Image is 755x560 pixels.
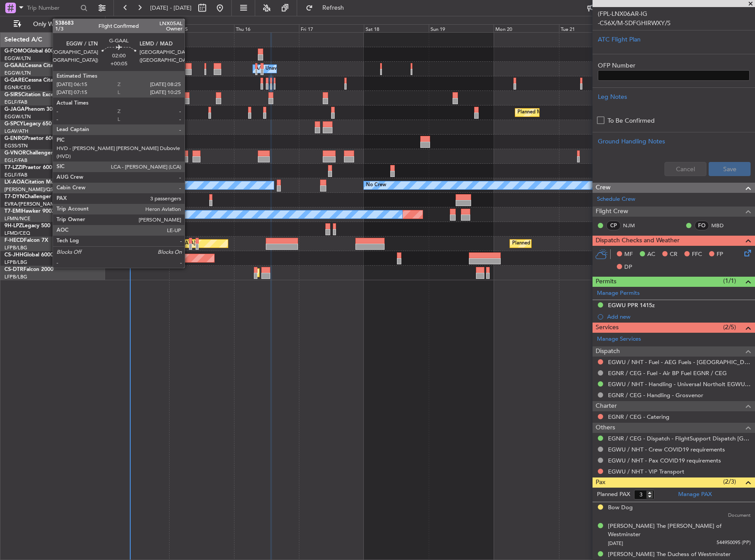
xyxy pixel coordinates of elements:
[4,70,31,76] a: EGGW/LTN
[692,250,702,259] span: FFC
[723,477,736,486] span: (2/3)
[4,84,31,91] a: EGNR/CEG
[596,236,679,246] span: Dispatch Checks and Weather
[10,17,96,31] button: Only With Activity
[608,504,633,512] div: Bow Dog
[597,490,630,499] label: Planned PAX
[150,4,192,12] span: [DATE] - [DATE]
[4,180,68,185] a: LX-AOACitation Mustang
[596,207,628,217] span: Flight Crew
[104,24,169,32] div: Tue 14
[711,222,731,229] a: MBD
[596,323,619,333] span: Services
[596,401,617,411] span: Charter
[66,179,146,192] div: No Crew Hamburg (Fuhlsbuttel Intl)
[608,540,623,547] span: [DATE]
[4,55,31,62] a: EGGW/LTN
[517,106,657,119] div: Planned Maint [GEOGRAPHIC_DATA] ([GEOGRAPHIC_DATA])
[596,346,620,357] span: Dispatch
[139,62,154,75] div: Owner
[596,183,611,193] span: Crew
[4,136,25,141] span: G-ENRG
[4,223,50,229] a: 9H-LPZLegacy 500
[299,24,364,32] div: Fri 17
[4,136,55,141] a: G-ENRGPraetor 600
[429,24,494,32] div: Sun 19
[608,435,751,442] a: EGNR / CEG - Dispatch - FlightSupport Dispatch [GEOGRAPHIC_DATA]
[695,221,709,230] div: FO
[607,313,751,320] div: Add new
[608,550,731,559] div: [PERSON_NAME] The Duchess of Westminster
[670,250,677,259] span: CR
[4,107,56,112] a: G-JAGAPhenom 300
[4,259,27,266] a: LFPB/LBG
[4,172,27,178] a: EGLF/FAB
[4,223,22,229] span: 9H-LPZ
[4,92,21,98] span: G-SIRS
[597,289,640,298] a: Manage Permits
[597,335,641,344] a: Manage Services
[4,121,52,127] a: G-SPCYLegacy 650
[4,92,55,98] a: G-SIRSCitation Excel
[27,1,78,15] input: Trip Number
[4,121,23,127] span: G-SPCY
[596,423,615,433] span: Others
[598,61,750,70] label: OFP Number
[608,358,751,366] a: EGWU / NHT - Fuel - AEG Fuels - [GEOGRAPHIC_DATA] / [GEOGRAPHIC_DATA]
[4,209,58,214] a: T7-EMIHawker 900XP
[4,157,27,164] a: EGLF/FAB
[608,468,684,475] a: EGWU / NHT - VIP Transport
[608,522,751,539] div: [PERSON_NAME] The [PERSON_NAME] of Westminster
[723,323,736,332] span: (2/5)
[608,116,655,125] label: To Be Confirmed
[624,250,633,259] span: MF
[559,24,624,32] div: Tue 21
[598,9,750,19] p: (FPL-LNX06AR-IG
[606,221,621,230] div: CP
[4,128,28,135] a: LGAV/ATH
[608,369,727,377] a: EGNR / CEG - Fuel - Air BP Fuel EGNR / CEG
[4,78,25,83] span: G-GARE
[596,277,616,287] span: Permits
[4,49,57,54] a: G-FOMOGlobal 6000
[4,180,25,185] span: LX-AOA
[4,63,25,68] span: G-GAAL
[717,539,751,547] span: 544950095 (PP)
[4,78,77,83] a: G-GARECessna Citation XLS+
[4,143,28,149] a: EGSS/STN
[608,301,655,309] div: EGWU PPR 1415z
[4,194,62,199] a: T7-DYNChallenger 604
[4,165,52,170] a: T7-LZZIPraetor 600
[4,267,23,272] span: CS-DTR
[366,179,386,192] div: No Crew
[4,215,30,222] a: LFMN/NCE
[623,222,643,229] a: NJM
[4,244,27,251] a: LFPB/LBG
[4,238,24,243] span: F-HECD
[302,1,355,15] button: Refresh
[364,24,429,32] div: Sat 18
[608,413,669,421] a: EGNR / CEG - Catering
[597,195,635,204] a: Schedule Crew
[4,150,26,156] span: G-VNOR
[4,252,23,258] span: CS-JHH
[728,512,751,519] span: Document
[4,252,53,258] a: CS-JHHGlobal 6000
[598,92,750,101] div: Leg Notes
[4,150,64,156] a: G-VNORChallenger 650
[598,137,750,146] div: Ground Handling Notes
[4,165,23,170] span: T7-LZZI
[608,457,721,464] a: EGWU / NHT - Pax COVID19 requirements
[4,99,27,105] a: EGLF/FAB
[4,49,27,54] span: G-FOMO
[723,276,736,286] span: (1/1)
[255,62,292,75] div: A/C Unavailable
[608,446,725,453] a: EGWU / NHT - Crew COVID19 requirements
[4,113,31,120] a: EGGW/LTN
[4,238,48,243] a: F-HECDFalcon 7X
[4,230,30,237] a: LFMD/CEQ
[4,194,24,199] span: T7-DYN
[169,24,234,32] div: Wed 15
[4,274,27,280] a: LFPB/LBG
[608,380,751,388] a: EGWU / NHT - Handling - Universal Northolt EGWU / NHT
